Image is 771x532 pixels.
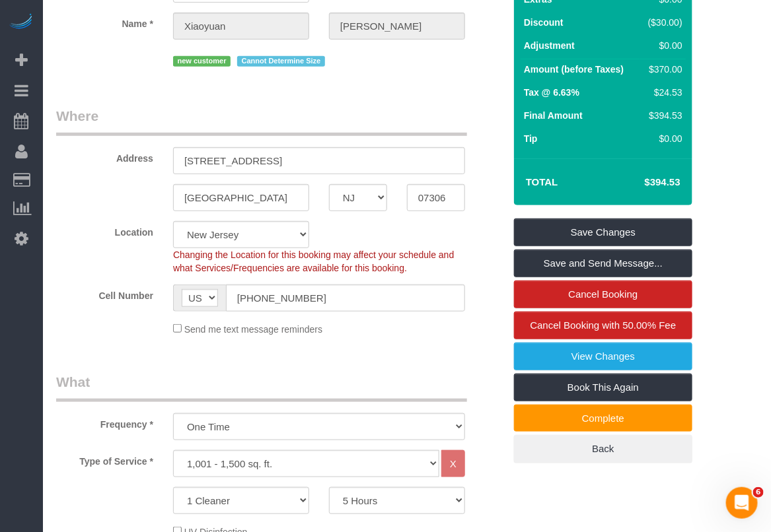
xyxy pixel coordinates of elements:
div: $0.00 [643,132,683,145]
input: City [173,184,309,211]
span: Send me text message reminders [184,324,322,335]
strong: Total [526,176,558,187]
input: Cell Number [226,284,465,312]
a: Complete [514,405,692,432]
label: Address [46,147,163,165]
input: Last Name [329,13,465,40]
h4: $394.53 [605,177,680,188]
a: Back [514,435,692,463]
label: Final Amount [524,109,583,122]
label: Frequency * [46,413,163,431]
img: Automaid Logo [8,13,34,32]
label: Name * [46,13,163,30]
input: First Name [173,13,309,40]
div: $370.00 [643,63,683,76]
a: Book This Again [514,374,692,401]
label: Tax @ 6.63% [524,86,579,99]
div: $0.00 [643,39,683,52]
span: Cannot Determine Size [237,56,325,67]
span: Cancel Booking with 50.00% Fee [531,319,677,331]
label: Discount [524,16,564,29]
label: Adjustment [524,39,575,52]
input: Zip Code [407,184,465,211]
span: 6 [753,487,764,498]
legend: Where [56,106,467,136]
a: Save and Send Message... [514,249,692,277]
legend: What [56,372,467,402]
div: $394.53 [643,109,683,122]
a: Save Changes [514,218,692,246]
span: Changing the Location for this booking may affect your schedule and what Services/Frequencies are... [173,249,454,273]
label: Cell Number [46,284,163,302]
div: ($30.00) [643,16,683,29]
a: Cancel Booking [514,281,692,308]
div: $24.53 [643,86,683,99]
label: Tip [524,132,538,145]
label: Amount (before Taxes) [524,63,624,76]
span: new customer [173,56,231,67]
label: Location [46,221,163,239]
iframe: Intercom live chat [726,487,758,519]
a: View Changes [514,343,692,370]
a: Cancel Booking with 50.00% Fee [514,312,692,339]
label: Type of Service * [46,450,163,468]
